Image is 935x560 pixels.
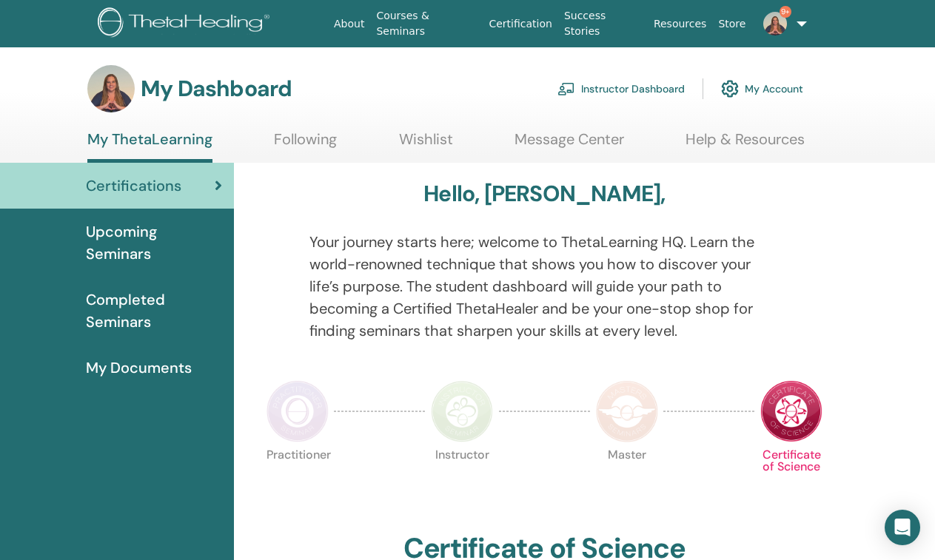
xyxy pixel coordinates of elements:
[686,130,805,159] a: Help & Resources
[515,130,624,159] a: Message Center
[274,130,337,159] a: Following
[431,380,493,442] img: Instructor
[712,10,751,38] a: Store
[557,72,685,105] a: Instructor Dashboard
[86,357,192,379] span: My Documents
[760,449,822,511] p: Certificate of Science
[885,510,920,545] div: Open Intercom Messenger
[483,10,557,38] a: Certification
[328,10,370,38] a: About
[98,7,275,41] img: logo.png
[87,65,135,112] img: default.jpg
[557,82,575,95] img: chalkboard-teacher.svg
[267,449,329,511] p: Practitioner
[596,380,658,442] img: Master
[423,181,665,207] h3: Hello, [PERSON_NAME],
[399,130,453,159] a: Wishlist
[760,380,822,442] img: Certificate of Science
[780,6,791,18] span: 9+
[721,72,803,105] a: My Account
[648,10,713,38] a: Resources
[141,75,292,102] h3: My Dashboard
[87,130,212,163] a: My ThetaLearning
[309,231,779,342] p: Your journey starts here; welcome to ThetaLearning HQ. Learn the world-renowned technique that sh...
[558,2,648,45] a: Success Stories
[431,449,493,511] p: Instructor
[370,2,483,45] a: Courses & Seminars
[721,76,739,101] img: cog.svg
[86,175,181,197] span: Certifications
[596,449,658,511] p: Master
[86,289,222,333] span: Completed Seminars
[86,220,222,265] span: Upcoming Seminars
[763,12,787,36] img: default.jpg
[267,380,329,442] img: Practitioner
